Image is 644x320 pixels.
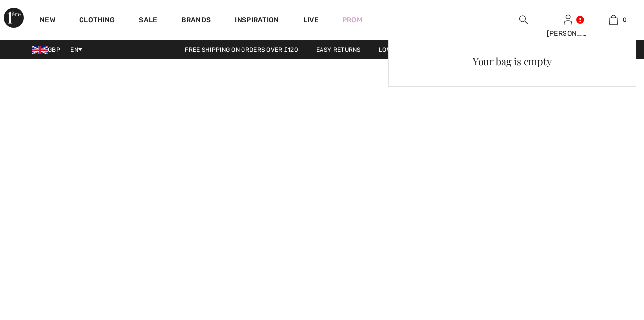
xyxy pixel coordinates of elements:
div: [PERSON_NAME] [547,28,591,39]
span: GBP [32,46,64,53]
a: New [40,16,55,26]
a: Free shipping on orders over ₤120 [177,46,306,53]
div: Your bag is empty [397,48,628,74]
a: 0 [591,14,636,26]
img: My Info [564,14,572,26]
span: EN [70,46,82,53]
span: 0 [623,15,627,24]
img: search the website [519,14,528,26]
a: Lowest Price Guarantee [371,46,467,53]
img: 1ère Avenue [4,8,24,28]
a: Easy Returns [308,46,369,53]
a: Prom [342,15,362,25]
a: Sale [139,16,157,26]
a: Live [303,15,319,25]
span: Inspiration [235,16,279,26]
a: Sign In [564,15,572,24]
a: Brands [181,16,211,26]
img: UK Pound [32,46,48,54]
img: My Bag [609,14,618,26]
a: Clothing [79,16,115,26]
